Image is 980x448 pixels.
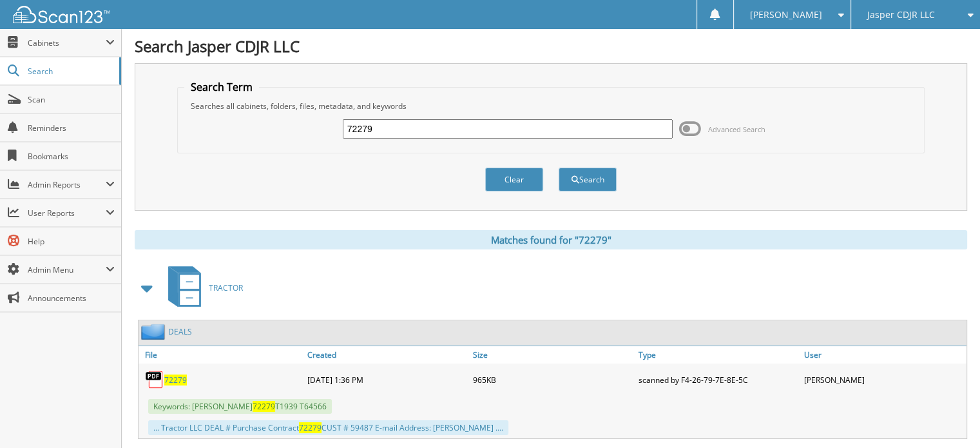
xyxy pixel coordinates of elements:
a: 72279 [164,375,187,385]
span: Help [28,236,115,247]
span: Search [28,66,113,77]
span: 72279 [299,422,322,433]
a: DEALS [168,326,192,337]
button: Search [559,168,617,191]
iframe: Chat Widget [916,386,980,448]
a: File [139,346,304,364]
span: Admin Menu [28,264,106,275]
img: folder2.png [141,324,168,340]
a: Size [470,346,635,364]
div: Searches all cabinets, folders, files, metadata, and keywords [184,101,918,112]
div: [PERSON_NAME] [801,367,966,393]
div: scanned by F4-26-79-7E-8E-5C [635,367,801,393]
span: Announcements [28,293,115,304]
span: Cabinets [28,37,106,48]
span: Keywords: [PERSON_NAME] T1939 T64566 [148,399,332,414]
a: Type [635,346,801,364]
span: Bookmarks [28,151,115,162]
span: [PERSON_NAME] [750,11,822,19]
a: User [801,346,966,364]
span: Reminders [28,122,115,133]
legend: Search Term [184,80,259,94]
span: Jasper CDJR LLC [867,11,935,19]
div: 965KB [470,367,635,393]
span: Advanced Search [708,124,765,134]
img: PDF.png [145,370,164,389]
span: Admin Reports [28,179,106,190]
span: TRACTOR [209,282,243,293]
span: User Reports [28,208,106,219]
div: [DATE] 1:36 PM [304,367,470,393]
button: Clear [485,168,543,191]
span: 72279 [253,401,275,412]
a: Created [304,346,470,364]
img: scan123-logo-white.svg [13,6,110,23]
div: ... Tractor LLC DEAL # Purchase Contract CUST # 59487 E-mail Address: [PERSON_NAME] .... [148,420,508,435]
div: Matches found for "72279" [135,230,967,249]
h1: Search Jasper CDJR LLC [135,35,967,57]
a: TRACTOR [160,262,243,313]
span: Scan [28,94,115,105]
